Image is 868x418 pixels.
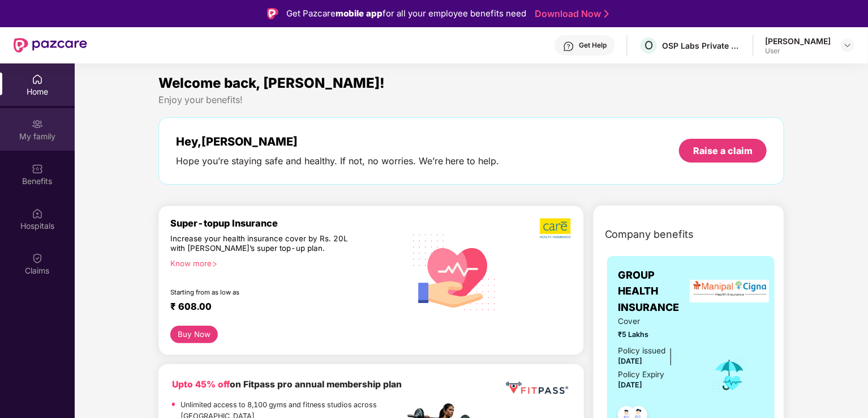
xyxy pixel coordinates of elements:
span: Company benefits [605,227,694,242]
div: Enjoy your benefits! [158,94,785,106]
span: GROUP HEALTH INSURANCE [618,267,696,315]
div: Policy issued [618,345,666,357]
span: [DATE] [618,357,643,365]
img: insurerLogo [690,280,769,302]
div: [PERSON_NAME] [765,36,831,46]
div: Know more [170,259,398,267]
b: Upto 45% off [172,379,230,390]
img: svg+xml;base64,PHN2ZyBpZD0iSG9zcGl0YWxzIiB4bWxucz0iaHR0cDovL3d3dy53My5vcmcvMjAwMC9zdmciIHdpZHRoPS... [32,208,43,219]
b: on Fitpass pro annual membership plan [172,379,402,390]
span: O [644,39,653,52]
img: b5dec4f62d2307b9de63beb79f102df3.png [540,217,572,239]
div: Super-topup Insurance [170,217,405,229]
img: Stroke [604,8,609,20]
span: Welcome back, [PERSON_NAME]! [158,75,385,91]
img: svg+xml;base64,PHN2ZyBpZD0iQ2xhaW0iIHhtbG5zPSJodHRwOi8vd3d3LnczLm9yZy8yMDAwL3N2ZyIgd2lkdGg9IjIwIi... [32,253,43,264]
button: Buy Now [170,326,218,343]
img: svg+xml;base64,PHN2ZyB3aWR0aD0iMjAiIGhlaWdodD0iMjAiIHZpZXdCb3g9IjAgMCAyMCAyMCIgZmlsbD0ibm9uZSIgeG... [32,118,43,130]
img: svg+xml;base64,PHN2ZyBpZD0iSGVscC0zMngzMiIgeG1sbnM9Imh0dHA6Ly93d3cudzMub3JnLzIwMDAvc3ZnIiB3aWR0aD... [563,41,574,52]
img: Logo [267,8,278,19]
div: OSP Labs Private Limited [662,40,741,51]
div: Policy Expiry [618,369,665,381]
img: fppp.png [504,378,570,399]
div: Raise a claim [693,144,753,157]
div: Get Help [579,41,607,50]
strong: mobile app [336,8,383,19]
span: Cover [618,315,696,327]
img: New Pazcare Logo [14,38,87,53]
span: ₹5 Lakhs [618,329,696,340]
span: right [212,261,218,267]
img: svg+xml;base64,PHN2ZyBpZD0iRHJvcGRvd24tMzJ4MzIiIHhtbG5zPSJodHRwOi8vd3d3LnczLm9yZy8yMDAwL3N2ZyIgd2... [843,41,852,50]
div: Starting from as low as [170,288,356,296]
div: Hope you’re staying safe and healthy. If not, no worries. We’re here to help. [176,155,500,167]
a: Download Now [535,8,605,20]
div: Get Pazcare for all your employee benefits need [286,7,526,20]
div: Hey, [PERSON_NAME] [176,135,500,148]
div: Increase your health insurance cover by Rs. 20L with [PERSON_NAME]’s super top-up plan. [170,234,356,254]
span: [DATE] [618,381,643,389]
img: svg+xml;base64,PHN2ZyB4bWxucz0iaHR0cDovL3d3dy53My5vcmcvMjAwMC9zdmciIHhtbG5zOnhsaW5rPSJodHRwOi8vd3... [405,220,505,323]
img: svg+xml;base64,PHN2ZyBpZD0iSG9tZSIgeG1sbnM9Imh0dHA6Ly93d3cudzMub3JnLzIwMDAvc3ZnIiB3aWR0aD0iMjAiIG... [32,74,43,85]
div: User [765,46,831,56]
div: ₹ 608.00 [170,301,393,314]
img: svg+xml;base64,PHN2ZyBpZD0iQmVuZWZpdHMiIHhtbG5zPSJodHRwOi8vd3d3LnczLm9yZy8yMDAwL3N2ZyIgd2lkdGg9Ij... [32,163,43,174]
img: icon [711,356,748,394]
